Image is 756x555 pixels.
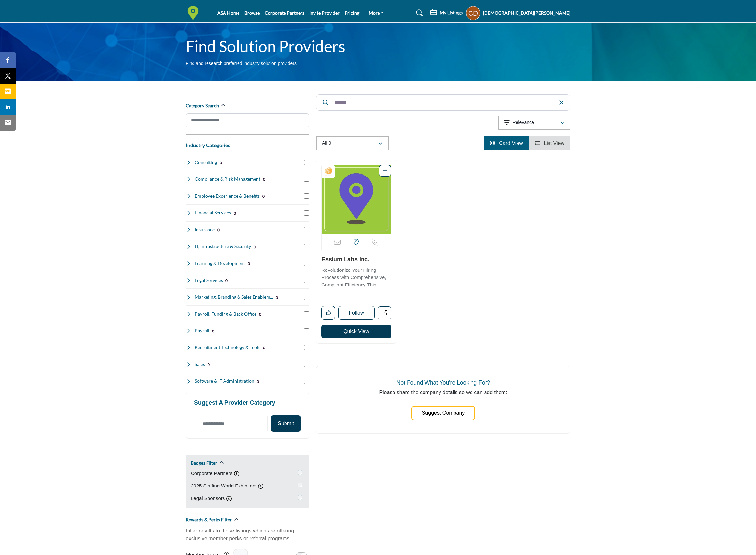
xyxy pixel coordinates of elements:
[321,256,369,263] a: Essium Labs Inc.
[378,306,391,320] a: Open essium-labs-inc in new tab
[248,260,250,266] div: 0 Results For Learning & Development
[195,277,223,284] h4: Legal Services: Employment law expertise and legal counsel focused on staffing industry regulations.
[195,344,260,351] h4: Recruitment Technology & Tools: Software platforms and digital tools to streamline recruitment an...
[304,177,309,182] input: Select Compliance & Risk Management checkbox
[466,6,480,20] button: Show hide supplier dropdown
[191,495,225,502] label: Legal Sponsors
[263,345,265,350] div: 0 Results For Recruitment Technology & Tools
[217,227,220,233] div: 0 Results For Insurance
[262,193,265,199] div: 0 Results For Employee Experience & Benefits
[234,211,236,216] b: 0
[186,141,230,149] button: Industry Categories
[220,161,222,165] b: 0
[186,6,204,20] img: Site Logo
[309,10,340,16] a: Invite Provider
[195,159,217,166] h4: Consulting: Strategic advisory services to help staffing firms optimize operations and grow their...
[271,415,301,432] button: Submit
[191,482,256,490] label: 2025 Staffing World Exhibitors
[544,140,564,146] span: List View
[440,10,463,16] h5: My Listings
[304,193,309,199] input: Select Employee Experience & Benefits checkbox
[195,226,215,233] h4: Insurance: Specialized insurance coverage including professional liability and workers' compensat...
[298,483,302,487] input: 2025 Staffing World Exhibitors checkbox
[321,306,335,320] button: Like listing
[304,160,309,165] input: Select Consulting checkbox
[195,193,260,199] h4: Employee Experience & Benefits: Solutions for enhancing workplace culture, employee satisfaction,...
[483,10,570,16] h5: [DEMOGRAPHIC_DATA][PERSON_NAME]
[529,136,570,150] li: List View
[194,416,268,431] input: Category Name
[513,119,534,126] p: Relevance
[322,140,331,146] p: All 0
[321,265,391,289] a: Revolutionize Your Hiring Process with Comprehensive, Compliant Efficiency This innovative compan...
[186,36,345,56] h1: Find Solution Providers
[244,10,260,16] a: Browse
[323,167,333,177] img: 2025 Staffing World Exhibitors Badge Icon
[217,228,220,232] b: 0
[298,495,302,500] input: Legal Sponsors checkbox
[304,227,309,232] input: Select Insurance checkbox
[208,362,210,367] b: 0
[254,245,256,249] b: 0
[345,10,359,16] a: Pricing
[195,327,209,334] h4: Payroll: Dedicated payroll processing services for staffing companies.
[316,94,570,111] input: Search
[276,295,278,300] b: 0
[316,136,389,150] button: All 0
[304,295,309,300] input: Select Marketing, Branding & Sales Enablement checkbox
[304,278,309,283] input: Select Legal Services checkbox
[276,294,278,300] div: 0 Results For Marketing, Branding & Sales Enablement
[225,277,228,283] div: 0 Results For Legal Services
[379,390,507,395] span: Please share the company details so we can add them:
[194,399,301,411] h2: Suggest a Provider Category
[410,8,427,18] a: Search
[212,328,214,334] div: 0 Results For Payroll
[195,378,254,384] h4: Software & IT Administration: Software solutions and IT management services designed for staffing...
[304,328,309,333] input: Select Payroll checkbox
[321,267,391,289] p: Revolutionize Your Hiring Process with Comprehensive, Compliant Efficiency This innovative compan...
[321,256,391,263] h3: Essium Labs Inc.
[298,470,302,475] input: Corporate Partners checkbox
[263,346,265,350] b: 0
[304,244,309,249] input: Select IT, Infrastructure & Security checkbox
[330,379,557,386] h3: Not found what you're looking for?
[220,160,222,165] div: 0 Results For Consulting
[322,165,391,234] img: Essium Labs Inc.
[322,165,391,234] a: Open Listing in new tab
[259,312,261,316] b: 0
[364,8,388,18] a: More
[411,406,475,420] button: Suggest Company
[195,176,260,182] h4: Compliance & Risk Management: Services to ensure staffing companies meet regulatory requirements ...
[195,243,251,250] h4: IT, Infrastructure & Security: Technology infrastructure, cybersecurity, and IT support services ...
[248,261,250,266] b: 0
[257,379,259,384] b: 0
[186,60,297,67] p: Find and research preferred industry solution providers
[304,362,309,367] input: Select Sales checkbox
[338,306,375,320] button: Follow
[262,194,265,199] b: 0
[186,102,219,109] h2: Category Search
[225,278,228,283] b: 0
[304,345,309,350] input: Select Recruitment Technology & Tools checkbox
[535,140,564,146] a: View List
[195,361,205,368] h4: Sales: Sales training, lead generation, and customer relationship management solutions for staffi...
[212,329,214,333] b: 0
[304,210,309,216] input: Select Financial Services checkbox
[321,325,391,338] button: Quick View
[263,177,265,182] b: 0
[234,210,236,216] div: 0 Results For Financial Services
[191,460,217,466] h2: Badges Filter
[430,9,463,17] div: My Listings
[195,260,245,267] h4: Learning & Development: Training programs and educational resources to enhance staffing professio...
[490,140,523,146] a: View Card
[498,116,570,130] button: Relevance
[383,168,387,174] a: Add To List
[304,379,309,384] input: Select Software & IT Administration checkbox
[195,294,273,300] h4: Marketing, Branding & Sales Enablement: Marketing strategies, brand development, and sales tools ...
[499,140,523,146] span: Card View
[259,311,261,317] div: 0 Results For Payroll, Funding & Back Office
[217,10,239,16] a: ASA Home
[186,516,232,523] h2: Rewards & Perks Filter
[304,311,309,316] input: Select Payroll, Funding & Back Office checkbox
